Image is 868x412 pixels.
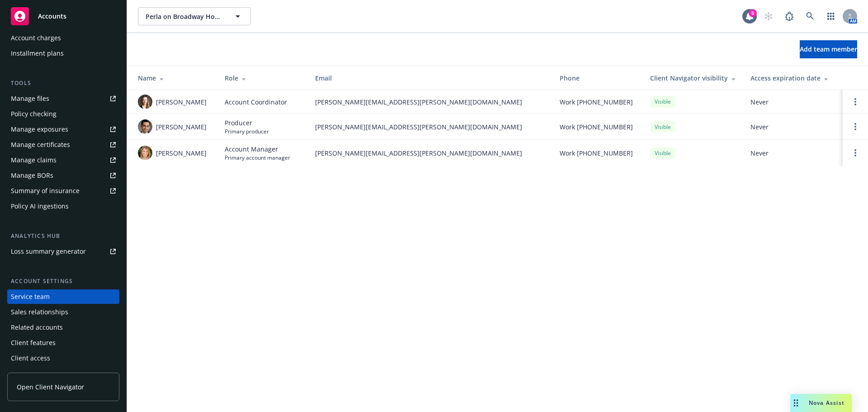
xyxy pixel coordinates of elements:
span: Never [750,148,835,158]
div: Manage certificates [11,137,70,152]
span: Producer [225,118,269,128]
div: Tools [7,79,119,88]
div: Email [315,73,545,83]
span: Work [PHONE_NUMBER] [560,97,633,107]
span: Account Coordinator [225,97,287,107]
span: Primary account manager [225,154,290,161]
span: [PERSON_NAME] [156,97,207,107]
span: Perla on Broadway Homeowners Association [146,12,224,21]
a: Manage files [7,91,119,106]
span: Nova Assist [809,399,844,407]
div: Policy checking [11,107,57,121]
a: Related accounts [7,320,119,335]
img: photo [138,146,152,160]
div: Manage claims [11,153,57,167]
span: Never [750,122,835,132]
a: Start snowing [759,7,778,25]
a: Open options [850,121,861,132]
div: Visible [650,121,675,133]
a: Client features [7,336,119,350]
img: photo [138,119,152,134]
div: Sales relationships [11,305,68,319]
div: 5 [749,9,757,17]
a: Manage certificates [7,137,119,152]
a: Client access [7,351,119,365]
span: [PERSON_NAME][EMAIL_ADDRESS][PERSON_NAME][DOMAIN_NAME] [315,97,545,107]
div: Access expiration date [750,73,835,83]
div: Visible [650,147,675,159]
a: Switch app [822,7,840,25]
div: Installment plans [11,46,64,61]
span: Primary producer [225,128,269,135]
a: Manage BORs [7,168,119,183]
button: Nova Assist [790,394,852,412]
span: Work [PHONE_NUMBER] [560,122,633,132]
a: Accounts [7,4,119,29]
div: Loss summary generator [11,244,86,259]
a: Open options [850,96,861,107]
div: Policy AI ingestions [11,199,69,213]
div: Phone [560,73,636,83]
a: Account charges [7,31,119,45]
a: Manage exposures [7,122,119,137]
img: photo [138,95,152,109]
button: Add team member [800,40,857,58]
div: Account settings [7,277,119,286]
div: Client features [11,336,56,350]
a: Search [801,7,819,25]
span: Never [750,97,835,107]
div: Account charges [11,31,61,45]
div: Visible [650,96,675,107]
span: [PERSON_NAME][EMAIL_ADDRESS][PERSON_NAME][DOMAIN_NAME] [315,122,545,132]
div: Manage exposures [11,122,68,137]
span: Work [PHONE_NUMBER] [560,148,633,158]
div: Client Navigator visibility [650,73,736,83]
span: Account Manager [225,144,290,154]
button: Perla on Broadway Homeowners Association [138,7,251,25]
span: Open Client Navigator [17,382,84,392]
span: [PERSON_NAME] [156,122,207,132]
a: Installment plans [7,46,119,61]
div: Manage BORs [11,168,53,183]
a: Open options [850,147,861,158]
a: Report a Bug [780,7,798,25]
div: Summary of insurance [11,184,80,198]
span: Accounts [38,13,66,20]
a: Sales relationships [7,305,119,319]
a: Summary of insurance [7,184,119,198]
a: Policy AI ingestions [7,199,119,213]
span: [PERSON_NAME] [156,148,207,158]
div: Manage files [11,91,49,106]
a: Manage claims [7,153,119,167]
div: Client access [11,351,50,365]
div: Analytics hub [7,232,119,241]
a: Policy checking [7,107,119,121]
span: [PERSON_NAME][EMAIL_ADDRESS][PERSON_NAME][DOMAIN_NAME] [315,148,545,158]
a: Service team [7,289,119,304]
div: Name [138,73,210,83]
div: Role [225,73,301,83]
div: Related accounts [11,320,63,335]
a: Loss summary generator [7,244,119,259]
div: Service team [11,289,50,304]
span: Add team member [800,45,857,53]
div: Drag to move [790,394,802,412]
